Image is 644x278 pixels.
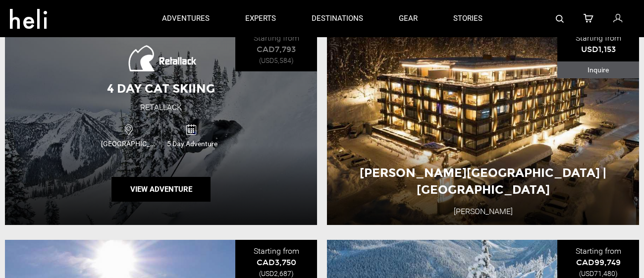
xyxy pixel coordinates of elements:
[245,13,276,24] p: experts
[126,43,197,75] img: images
[99,139,161,149] span: [GEOGRAPHIC_DATA]
[312,13,363,24] p: destinations
[162,13,210,24] p: adventures
[556,15,564,23] img: search-bar-icon.svg
[140,102,182,113] div: Retallack
[161,139,223,149] span: 5 Day Adventure
[107,81,215,96] span: 4 Day Cat Skiing
[111,177,211,202] button: View Adventure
